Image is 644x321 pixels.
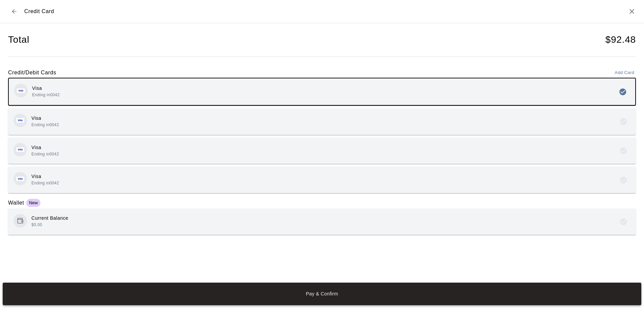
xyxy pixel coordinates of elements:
p: Visa [31,173,59,180]
span: Ending in 0042 [32,93,60,97]
button: Credit card brand logoVisaEnding in0042 [8,167,636,193]
span: Ending in 0042 [31,122,59,127]
span: Ending in 0042 [31,181,59,185]
span: New [26,200,40,205]
h4: $ 92.48 [605,34,636,46]
h6: Credit/Debit Cards [8,68,56,77]
div: Credit Card [8,5,54,17]
h4: Total [8,34,29,46]
h6: Wallet [8,199,24,207]
button: Pay & Confirm [3,283,641,305]
button: Credit card brand logoVisaEnding in0042 [8,138,636,164]
button: Credit card brand logoVisaEnding in0042 [8,108,636,135]
button: Close [628,7,636,15]
p: Visa [31,144,59,151]
button: Add Card [613,68,636,78]
p: Visa [32,85,60,92]
p: Visa [31,115,59,122]
img: Credit card brand logo [16,147,24,152]
button: Back to checkout [8,5,20,17]
img: Credit card brand logo [17,88,25,93]
img: Credit card brand logo [16,177,24,181]
button: Credit card brand logoVisaEnding in0042 [9,78,635,105]
span: Ending in 0042 [31,152,59,156]
img: Credit card brand logo [16,118,24,122]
